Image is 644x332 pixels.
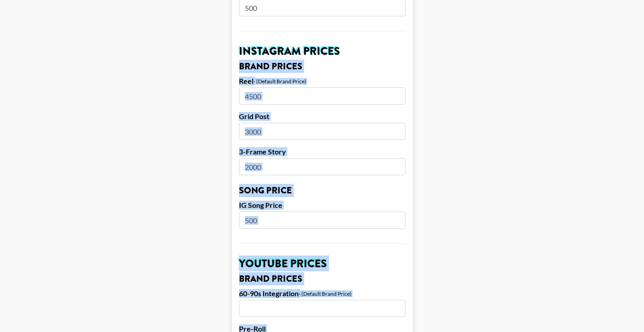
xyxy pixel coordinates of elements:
[239,289,299,298] label: 60-90s Integration
[239,147,405,156] label: 3-Frame Story
[299,290,352,297] div: - (Default Brand Price)
[239,46,405,57] h2: Instagram Prices
[239,201,405,210] label: IG Song Price
[239,62,405,71] h3: Brand Prices
[253,78,306,85] div: - (Default Brand Price)
[239,77,253,86] label: Reel
[239,274,405,284] h3: Brand Prices
[239,258,405,269] h2: YouTube Prices
[239,186,405,195] h3: Song Price
[239,112,405,121] label: Grid Post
